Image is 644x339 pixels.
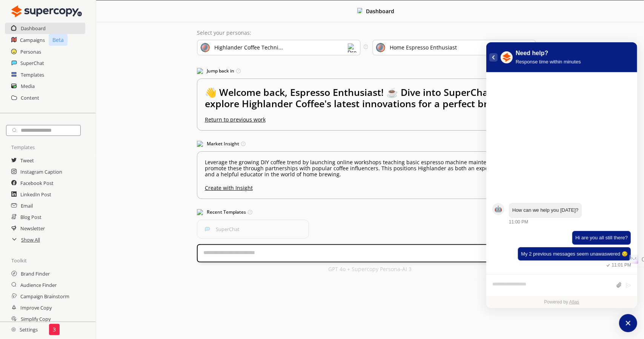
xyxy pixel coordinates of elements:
div: atlas-message-bubble [518,247,631,261]
svg: atlas-sent-icon [604,262,612,269]
div: atlas-window [486,42,637,308]
button: atlas-launcher [619,314,637,332]
div: atlas-composer [492,278,631,292]
a: Tweet [20,155,34,166]
u: Return to previous work [205,116,266,123]
p: GPT 4o + Supercopy Persona-AI 3 [329,266,412,272]
a: Audience Finder [20,279,57,291]
div: atlas-message-text [521,250,628,258]
img: Tooltip Icon [236,69,241,73]
a: Simplify Copy [21,313,51,325]
div: 11:00 PM [509,219,528,225]
div: Thursday, September 18, 11:01 PM [500,247,631,269]
h3: Recent Templates [197,206,543,218]
div: atlas-message-bubble [509,203,582,218]
div: Response time within minutes [516,58,581,66]
a: Improve Copy [20,302,52,313]
img: Dropdown Icon [348,43,357,52]
a: Brand Finder [21,268,50,279]
a: Instagram Caption [20,166,62,177]
h3: Jump back in [197,65,543,77]
p: Select your personas: [197,30,543,36]
img: RpLL3g7wRjKEG8sAkjyA_SC%20Logo.png [501,51,513,63]
img: Tooltip Icon [241,142,246,146]
img: Close [357,8,363,13]
h2: 👋 Welcome back, Espresso Enthusiast! ☕ Dive into SuperChat to explore Highlander Coffee's latest ... [205,86,535,117]
p: How can we help you [DATE]? [512,206,578,214]
a: Content [21,92,39,103]
img: Brand Icon [201,43,210,52]
div: atlas-ticket [486,72,637,308]
a: LinkedIn Post [20,189,51,200]
p: 3 [53,327,56,333]
a: Dashboard [21,23,46,34]
div: atlas-message [492,203,631,225]
div: Thursday, September 18, 11:00 PM [500,231,631,245]
a: Blog Post [20,211,41,223]
div: Powered by [486,296,637,308]
p: Leverage the growing DIY coffee trend by launching online workshops teaching basic espresso machi... [205,159,535,177]
img: Tooltip Icon [248,210,252,214]
p: Beta [49,34,68,46]
img: Popular Templates [197,209,203,215]
div: 11:01 PM [604,262,631,269]
div: Highlander Coffee Techni... [214,45,283,51]
a: Atlas [569,299,579,305]
a: Newsletter [20,223,45,234]
div: Home Espresso Enthusiast [390,45,457,51]
div: atlas-message-text [575,234,628,242]
a: Facebook Post [20,177,54,189]
div: Need help? [516,49,581,58]
img: Audience Icon [376,43,385,52]
h3: Market Insight [197,138,543,149]
button: SuperChatSuperChat [197,220,309,239]
button: Attach files by clicking or dropping files here [616,282,622,288]
div: atlas-message-bubble [572,231,631,245]
img: SuperChat [205,227,210,232]
a: Personas [20,46,41,57]
img: Tooltip Icon [364,45,368,49]
a: Email [21,200,33,211]
a: Campaign Brainstorm [20,291,69,302]
div: atlas-message [492,231,631,245]
a: Templates [21,69,44,80]
div: atlas-message [492,247,631,269]
img: Market Insight [197,141,203,147]
a: Campaigns [20,34,45,46]
img: Close [11,4,82,19]
a: SuperChat [20,57,44,69]
a: Show All [21,234,40,245]
a: Media [21,80,35,92]
u: Create with Insight [205,181,535,191]
div: atlas-message-author-avatar [492,203,504,215]
b: Dashboard [366,8,395,15]
div: atlas-message-text [512,206,578,214]
div: Thursday, September 18, 11:00 PM [509,203,631,225]
img: Close [11,327,16,332]
button: atlas-back-button [489,53,498,62]
img: Jump Back In [197,68,203,74]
